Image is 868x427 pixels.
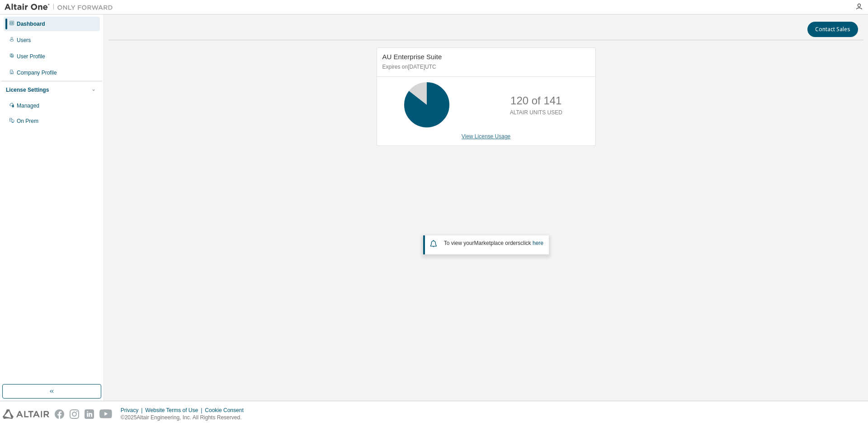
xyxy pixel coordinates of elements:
a: View License Usage [462,133,511,140]
em: Marketplace orders [474,240,521,246]
div: Dashboard [17,20,45,28]
div: On Prem [17,117,38,125]
img: Altair One [5,3,118,12]
div: Company Profile [17,69,57,76]
img: linkedin.svg [85,409,94,419]
img: facebook.svg [55,409,64,419]
span: AU Enterprise Suite [382,53,442,61]
p: © 2025 Altair Engineering, Inc. All Rights Reserved. [121,414,249,422]
div: User Profile [17,53,45,60]
div: Managed [17,102,39,109]
button: Contact Sales [807,22,858,37]
img: instagram.svg [70,409,79,419]
div: Website Terms of Use [145,407,205,414]
span: To view your click [444,240,543,246]
p: ALTAIR UNITS USED [510,109,562,117]
img: youtube.svg [99,409,113,419]
div: Privacy [121,407,145,414]
div: License Settings [6,86,49,94]
p: 120 of 141 [510,93,561,108]
div: Users [17,37,31,44]
a: here [533,240,543,246]
p: Expires on [DATE] UTC [382,63,588,71]
div: Cookie Consent [205,407,249,414]
img: altair_logo.svg [3,409,49,419]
